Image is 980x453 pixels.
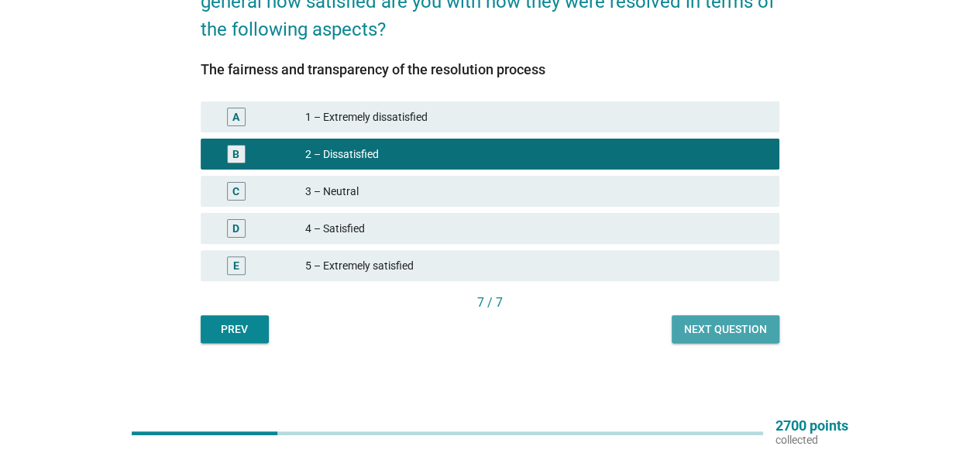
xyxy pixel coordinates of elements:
button: Next question [672,315,779,343]
button: Prev [201,315,269,343]
div: The fairness and transparency of the resolution process [201,59,779,80]
div: C [232,184,239,200]
div: 3 – Neutral [305,182,767,201]
div: A [232,109,239,125]
p: collected [775,433,848,447]
div: 5 – Extremely satisfied [305,256,767,275]
div: D [232,221,239,237]
div: Next question [684,321,767,338]
div: 4 – Satisfied [305,219,767,238]
div: B [232,146,239,163]
div: 7 / 7 [201,293,779,312]
div: E [233,258,239,274]
div: Prev [213,321,256,338]
div: 1 – Extremely dissatisfied [305,108,767,126]
p: 2700 points [775,419,848,433]
div: 2 – Dissatisfied [305,145,767,163]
